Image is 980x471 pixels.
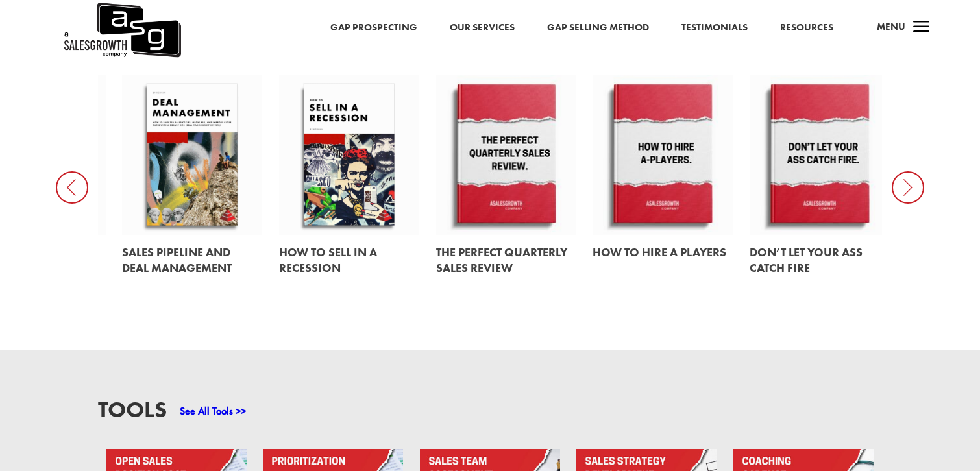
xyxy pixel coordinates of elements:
a: Our Services [450,19,515,36]
span: a [909,15,935,41]
a: See All Tools >> [180,404,246,418]
h3: Tools [98,398,167,428]
a: Testimonials [681,19,748,36]
span: Menu [877,20,905,33]
a: Gap Selling Method [547,19,649,36]
a: Gap Prospecting [330,19,417,36]
a: Resources [780,19,833,36]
